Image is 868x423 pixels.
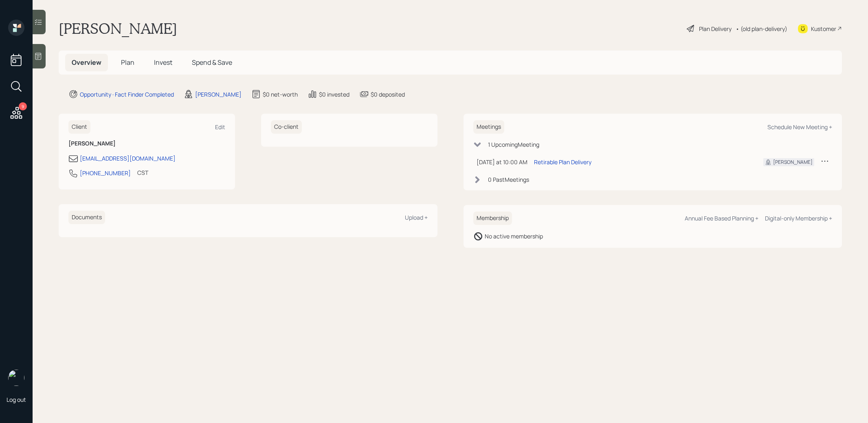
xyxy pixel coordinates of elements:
div: Retirable Plan Delivery [534,158,591,166]
h1: [PERSON_NAME] [59,20,177,37]
div: $0 invested [319,90,349,99]
span: Spend & Save [192,58,232,67]
div: Kustomer [811,24,836,33]
div: Opportunity · Fact Finder Completed [80,90,174,99]
div: 9 [19,102,27,110]
div: [EMAIL_ADDRESS][DOMAIN_NAME] [80,154,176,163]
span: Overview [72,58,101,67]
img: treva-nostdahl-headshot.png [8,370,24,386]
span: Invest [154,58,172,67]
div: No active membership [485,232,543,240]
div: [PHONE_NUMBER] [80,169,131,177]
h6: Meetings [473,120,504,134]
h6: Documents [68,211,105,224]
div: CST [137,168,148,177]
div: Upload + [405,214,428,221]
div: Schedule New Meeting + [767,123,832,131]
div: Log out [7,396,26,403]
span: Plan [121,58,134,67]
h6: Co-client [271,120,302,134]
h6: Membership [473,211,512,225]
div: 0 Past Meeting s [488,175,529,184]
div: [PERSON_NAME] [773,159,813,166]
div: Annual Fee Based Planning + [685,214,758,222]
h6: Client [68,120,90,134]
div: • (old plan-delivery) [736,24,787,33]
div: Plan Delivery [699,24,732,33]
div: $0 net-worth [263,90,298,99]
div: $0 deposited [371,90,405,99]
div: [PERSON_NAME] [195,90,242,99]
h6: [PERSON_NAME] [68,140,225,147]
div: 1 Upcoming Meeting [488,140,539,149]
div: [DATE] at 10:00 AM [477,158,527,166]
div: Digital-only Membership + [765,214,832,222]
div: Edit [215,123,225,131]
